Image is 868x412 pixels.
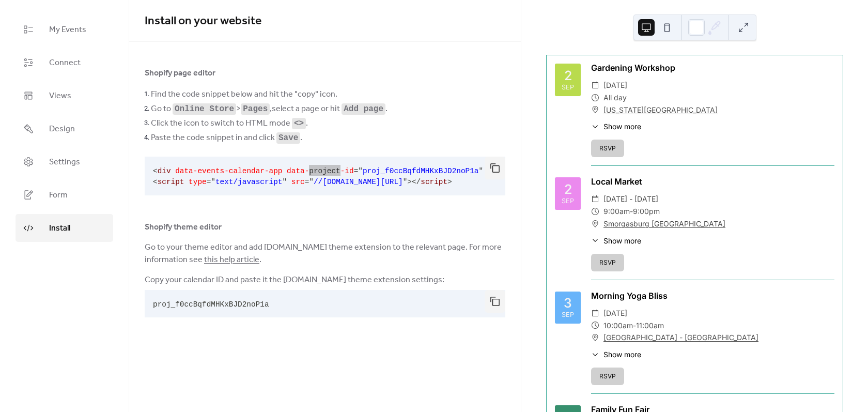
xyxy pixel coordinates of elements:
button: RSVP [591,140,624,157]
span: Show more [603,235,641,246]
a: Views [16,82,113,110]
a: [US_STATE][GEOGRAPHIC_DATA] [603,104,718,116]
a: Design [16,115,113,143]
button: ​Show more [591,235,641,246]
button: ​Show more [591,121,641,132]
div: Sep [562,198,574,205]
div: ​ [591,218,599,230]
span: proj_f0ccBqfdMHKxBJD2noP1a [363,167,479,175]
span: </ [412,178,421,186]
div: 2 [564,183,572,196]
span: " [358,167,363,175]
span: script [158,178,184,186]
span: - [630,205,633,218]
div: ​ [591,104,599,116]
span: - [633,319,636,332]
a: Connect [16,49,113,77]
span: " [282,178,287,186]
span: 10:00am [603,319,633,332]
span: Click the icon to switch to HTML mode . [151,117,308,130]
span: Copy your calendar ID and paste it the [DOMAIN_NAME] theme extension settings: [145,274,444,286]
div: ​ [591,319,599,332]
code: Save [278,133,298,143]
span: Show more [603,349,641,360]
span: = [305,178,309,186]
button: ​Show more [591,349,641,360]
span: [DATE] - [DATE] [603,193,658,205]
div: ​ [591,235,599,246]
code: Add page [344,104,383,114]
a: Settings [16,148,113,176]
span: 11:00am [636,319,664,332]
span: Settings [49,156,80,169]
div: Gardening Workshop [591,62,834,74]
span: Views [49,90,71,102]
span: > [447,178,452,186]
a: Install [16,214,113,242]
span: Form [49,189,68,202]
span: [DATE] [603,79,627,91]
span: < [153,167,158,175]
div: ​ [591,121,599,132]
span: Design [49,123,75,135]
span: 9:00pm [633,205,660,218]
span: data-project-id [287,167,354,175]
div: 3 [564,297,572,310]
button: RSVP [591,254,624,271]
div: 2 [564,69,572,82]
span: Go to your theme editor and add [DOMAIN_NAME] theme extension to the relevant page. For more info... [145,241,505,266]
span: < [153,178,158,186]
span: Install [49,222,70,235]
span: type [189,178,207,186]
div: ​ [591,349,599,360]
span: My Events [49,24,86,36]
span: Shopify theme editor [145,221,222,234]
div: Local Market [591,175,834,188]
span: text/javascript [215,178,283,186]
a: Form [16,181,113,209]
div: ​ [591,307,599,319]
span: [DATE] [603,307,627,319]
span: data-events-calendar-app [175,167,282,175]
div: ​ [591,91,599,104]
a: Smorgasburg [GEOGRAPHIC_DATA] [603,218,725,230]
div: ​ [591,331,599,344]
div: Sep [562,312,574,318]
span: div [158,167,171,175]
a: this help article [204,252,259,268]
code: Pages [243,104,268,114]
code: Online Store [175,104,234,114]
span: Go to > , select a page or hit . [151,103,388,115]
div: Sep [562,84,574,91]
span: Shopify page editor [145,67,215,80]
span: src [291,178,305,186]
span: " [403,178,408,186]
span: " [211,178,215,186]
span: proj_f0ccBqfdMHKxBJD2noP1a [153,300,269,309]
span: All day [603,91,627,104]
span: " [309,178,314,186]
span: //[DOMAIN_NAME][URL] [314,178,403,186]
span: > [407,178,412,186]
div: ​ [591,79,599,91]
span: Connect [49,57,81,69]
span: script [421,178,447,186]
button: RSVP [591,368,624,385]
code: <> [294,119,304,128]
a: [GEOGRAPHIC_DATA] - [GEOGRAPHIC_DATA] [603,331,758,344]
span: " [478,167,483,175]
span: = [354,167,359,175]
a: My Events [16,16,113,43]
span: 9:00am [603,205,630,218]
div: Morning Yoga Bliss [591,289,834,302]
span: Find the code snippet below and hit the "copy" icon. [151,88,337,101]
div: ​ [591,205,599,218]
span: Install on your website [145,10,261,33]
span: Paste the code snippet in and click . [151,132,302,144]
span: Show more [603,121,641,132]
div: ​ [591,193,599,205]
span: = [207,178,211,186]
